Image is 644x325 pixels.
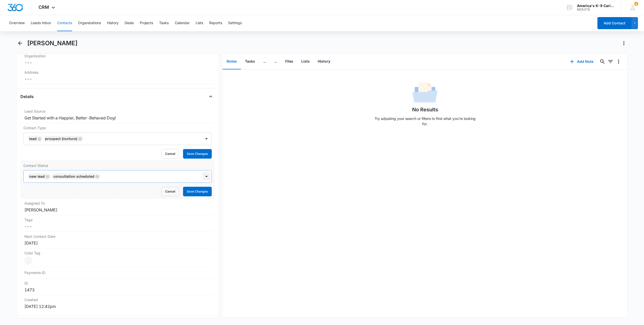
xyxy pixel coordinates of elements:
div: account id [577,8,614,11]
button: Save Changes [183,187,212,196]
button: Add Contact [597,17,631,29]
h1: [PERSON_NAME] [27,39,78,47]
dd: --- [24,223,211,229]
dd: [DATE] 12:42pm [24,303,211,309]
div: Address--- [20,68,215,84]
button: Leads Inbox [31,15,51,31]
label: Address [24,70,211,75]
dd: --- [24,76,211,82]
button: Files [281,54,297,69]
label: Contact Status [23,163,212,168]
div: New Lead [29,175,45,178]
button: ... [259,54,270,69]
button: Actions [620,39,628,47]
img: No Data [412,81,438,106]
div: [DATE] [24,240,211,246]
button: Lists [297,54,314,69]
label: Contact Type [23,125,212,130]
button: Add Note [565,56,598,68]
button: History [107,15,119,31]
button: History [314,54,334,69]
button: Settings [228,15,242,31]
label: Assigned To [24,201,211,206]
label: Organization [24,53,211,59]
div: Lead SourceGet Started with a Happier, Better-Behaved Dog! [20,107,215,123]
div: Created[DATE] 12:42pm [20,295,215,311]
button: Contacts [57,15,72,31]
button: Projects [140,15,153,31]
div: Prospect (nurture) [45,137,77,141]
button: Save Changes [183,149,212,159]
button: Cancel [161,187,179,196]
dd: 1473 [24,287,211,293]
div: Tags--- [20,215,215,232]
div: Next Contact Date[DATE] [20,232,215,248]
button: Overview [9,15,25,31]
div: notifications count [634,2,638,6]
button: Filters [606,58,615,66]
label: Tags [24,217,211,222]
h1: No Results [412,106,438,113]
button: Notes [223,54,241,69]
dt: ID [24,281,211,286]
label: Next Contact Date [24,234,211,239]
label: Color Tag [24,250,211,256]
span: 1 [634,2,638,6]
div: Consultation Scheduled [53,175,94,178]
dt: Payments ID [24,270,71,275]
button: Search... [598,58,606,66]
div: Remove Prospect (nurture) [77,137,82,141]
p: Try adjusting your search or filters to find what you’re looking for. [372,116,478,126]
h4: Details [20,94,34,100]
div: Remove New Lead [45,175,49,178]
div: Remove Consultation Scheduled [94,175,99,178]
label: Lead Source [24,109,211,114]
button: Tasks [159,15,169,31]
span: CRM [39,5,49,10]
button: Reports [209,15,222,31]
dd: --- [24,60,211,66]
button: Close [207,92,215,101]
dd: Get Started with a Happier, Better-Behaved Dog! [24,115,211,121]
div: ID1473 [20,278,215,295]
button: Organizations [78,15,101,31]
div: Color Tag [20,248,215,267]
div: Assigned To[PERSON_NAME] [20,199,215,215]
div: Lead [29,137,37,141]
button: Overflow Menu [615,58,623,66]
button: ... [270,54,281,69]
button: Calendar [175,15,190,31]
button: Cancel [161,149,179,159]
dt: Created [24,297,211,302]
div: Payments ID [20,267,215,278]
button: Deals [125,15,134,31]
div: Remove Lead [37,137,41,141]
div: account name [577,4,614,8]
dd: [PERSON_NAME] [24,207,211,213]
button: Tasks [241,54,259,69]
div: Organization--- [20,51,215,68]
button: Back [16,39,24,47]
button: Lists [196,15,203,31]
